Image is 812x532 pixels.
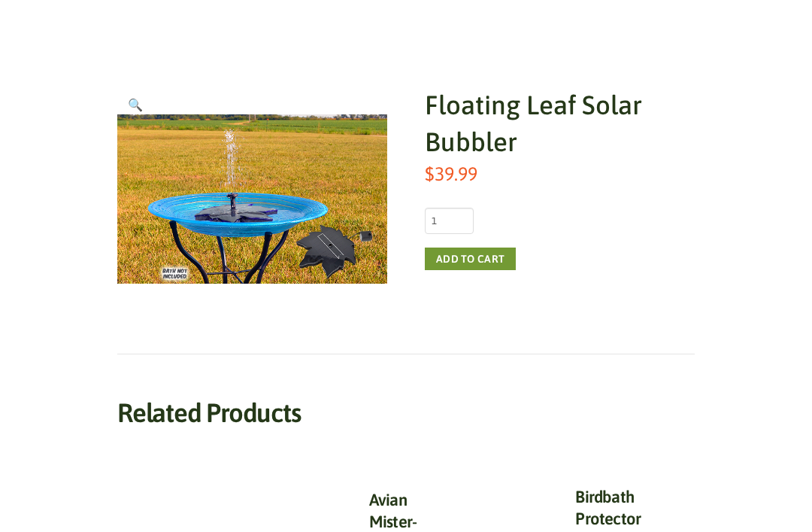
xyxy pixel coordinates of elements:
span: 🔍 [128,99,143,112]
bdi: 39.99 [425,163,477,185]
input: Product quantity [425,208,474,234]
span: $ [425,163,435,185]
button: Add to cart [425,248,516,271]
a: View full-screen image gallery [117,87,153,123]
h1: Floating Leaf Solar Bubbler [425,87,695,161]
h2: Related products [117,397,695,429]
